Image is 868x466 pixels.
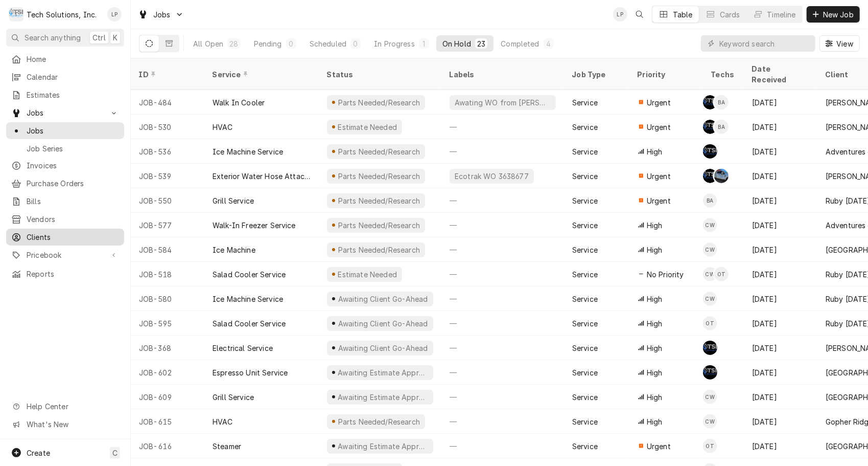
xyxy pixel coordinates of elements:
[631,6,648,23] button: Open search
[703,292,717,306] div: Coleton Wallace's Avatar
[337,367,429,378] div: Awaiting Estimate Approval
[703,218,717,232] div: Coleton Wallace's Avatar
[193,38,223,49] div: All Open
[613,7,627,21] div: Lisa Paschal's Avatar
[25,32,81,43] span: Search anything
[744,434,817,458] div: [DATE]
[27,9,97,20] div: Tech Solutions, Inc.
[213,269,286,280] div: Salad Cooler Service
[131,213,204,237] div: JOB-577
[27,269,119,279] span: Reports
[131,385,204,409] div: JOB-609
[714,120,729,134] div: BA
[647,122,671,132] span: Urgent
[703,193,717,208] div: Brian Alexander's Avatar
[572,367,598,378] div: Service
[744,360,817,385] div: [DATE]
[213,195,254,206] div: Grill Service
[6,157,124,174] a: Invoices
[703,169,717,183] div: AF
[213,69,309,80] div: Service
[27,196,119,207] span: Bills
[572,294,598,304] div: Service
[714,95,729,109] div: Brian Alexander's Avatar
[703,242,717,257] div: Coleton Wallace's Avatar
[703,242,717,257] div: CW
[131,139,204,164] div: JOB-536
[744,409,817,434] div: [DATE]
[703,365,717,380] div: AF
[572,441,598,452] div: Service
[572,69,621,80] div: Job Type
[647,392,663,403] span: High
[92,32,106,43] span: Ctrl
[834,38,855,49] span: View
[337,269,398,280] div: Estimate Needed
[572,195,598,206] div: Service
[441,409,564,434] div: —
[744,164,817,188] div: [DATE]
[9,7,24,21] div: T
[703,95,717,109] div: Austin Fox's Avatar
[703,365,717,380] div: Austin Fox's Avatar
[647,416,663,427] span: High
[767,9,796,20] div: Timeline
[647,318,663,329] span: High
[572,146,598,157] div: Service
[131,286,204,311] div: JOB-580
[647,343,663,353] span: High
[131,360,204,385] div: JOB-602
[213,171,311,182] div: Exterior Water Hose Attachments Are Broken
[27,250,104,260] span: Pricebook
[27,401,118,412] span: Help Center
[131,164,204,188] div: JOB-539
[131,115,204,139] div: JOB-530
[131,409,204,434] div: JOB-615
[744,188,817,213] div: [DATE]
[703,193,717,208] div: BA
[647,195,671,206] span: Urgent
[107,7,122,21] div: Lisa Paschal's Avatar
[719,35,810,52] input: Keyword search
[229,38,238,49] div: 28
[254,38,282,49] div: Pending
[337,195,421,206] div: Parts Needed/Research
[572,171,598,182] div: Service
[744,311,817,336] div: [DATE]
[647,294,663,304] span: High
[703,439,717,453] div: Otis Tooley's Avatar
[572,416,598,427] div: Service
[27,143,119,154] span: Job Series
[441,385,564,409] div: —
[714,169,729,183] div: JP
[6,86,124,103] a: Estimates
[6,416,124,433] a: Go to What's New
[703,144,717,159] div: Shaun Booth's Avatar
[744,139,817,164] div: [DATE]
[6,229,124,246] a: Clients
[353,38,359,49] div: 0
[6,69,124,85] a: Calendar
[6,29,124,47] button: Search anythingCtrlK
[807,6,860,23] button: New Job
[546,38,552,49] div: 4
[27,90,119,100] span: Estimates
[213,122,233,132] div: HVAC
[9,7,24,21] div: Tech Solutions, Inc.'s Avatar
[703,316,717,330] div: OT
[673,9,693,20] div: Table
[703,292,717,306] div: CW
[441,237,564,262] div: —
[213,441,241,452] div: Steamer
[213,343,273,353] div: Electrical Service
[477,38,485,49] div: 23
[647,171,671,182] span: Urgent
[6,247,124,263] a: Go to Pricebook
[744,213,817,237] div: [DATE]
[213,220,296,231] div: Walk-In Freezer Service
[703,169,717,183] div: Austin Fox's Avatar
[27,178,119,189] span: Purchase Orders
[703,95,717,109] div: AF
[337,171,421,182] div: Parts Needed/Research
[647,146,663,157] span: High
